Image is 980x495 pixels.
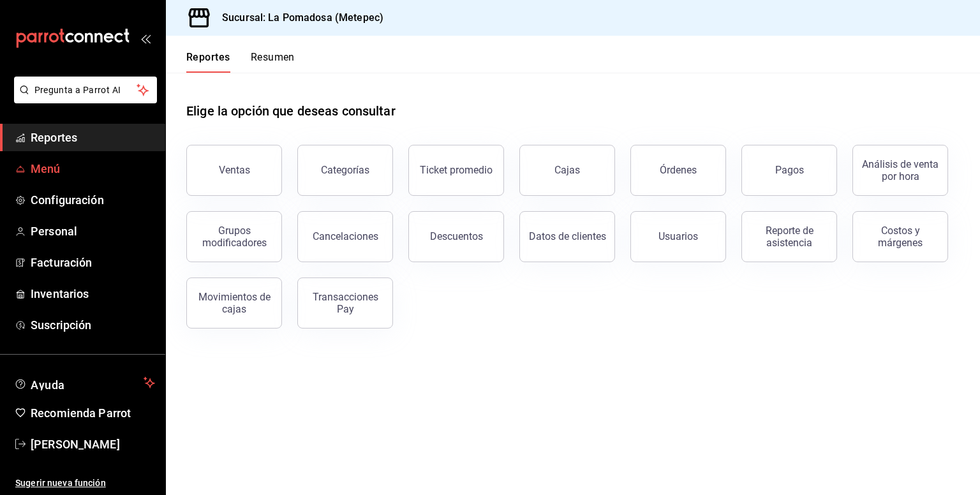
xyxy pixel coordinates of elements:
span: Personal [31,223,155,240]
span: Configuración [31,191,155,209]
span: Suscripción [31,316,155,334]
div: Pagos [775,164,804,176]
div: Cajas [554,163,581,178]
button: Grupos modificadores [186,211,282,262]
span: Reportes [31,129,155,146]
span: Sugerir nueva función [15,477,155,490]
div: Usuarios [658,230,698,242]
div: navigation tabs [186,51,295,73]
div: Análisis de venta por hora [861,158,940,182]
button: Resumen [251,51,295,73]
span: Inventarios [31,285,155,302]
span: Recomienda Parrot [31,404,155,422]
div: Reporte de asistencia [750,225,829,249]
div: Descuentos [430,230,483,242]
button: Categorías [297,145,393,196]
div: Transacciones Pay [306,291,385,315]
h3: Sucursal: La Pomadosa (Metepec) [212,10,383,26]
button: Transacciones Pay [297,277,393,329]
button: Movimientos de cajas [186,277,282,329]
button: Ventas [186,145,282,196]
span: Facturación [31,254,155,271]
div: Grupos modificadores [195,225,274,249]
button: Usuarios [630,211,726,262]
span: [PERSON_NAME] [31,436,155,453]
button: Costos y márgenes [852,211,948,262]
button: Pregunta a Parrot AI [14,77,157,103]
button: Reporte de asistencia [741,211,837,262]
button: Datos de clientes [519,211,615,262]
div: Costos y márgenes [861,225,940,249]
a: Cajas [519,145,615,196]
button: Reportes [186,51,230,73]
button: Órdenes [630,145,726,196]
div: Ticket promedio [420,164,493,176]
div: Cancelaciones [313,230,378,242]
div: Órdenes [660,164,697,176]
button: Cancelaciones [297,211,393,262]
span: Pregunta a Parrot AI [34,84,137,97]
span: Ayuda [31,375,138,390]
div: Ventas [219,164,250,176]
button: Pagos [741,145,837,196]
a: Pregunta a Parrot AI [9,92,157,106]
button: Descuentos [408,211,504,262]
h1: Elige la opción que deseas consultar [186,101,396,121]
div: Categorías [321,164,369,176]
button: Ticket promedio [408,145,504,196]
span: Menú [31,160,155,177]
div: Movimientos de cajas [195,291,274,315]
div: Datos de clientes [529,230,606,242]
button: open_drawer_menu [140,33,151,43]
button: Análisis de venta por hora [852,145,948,196]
